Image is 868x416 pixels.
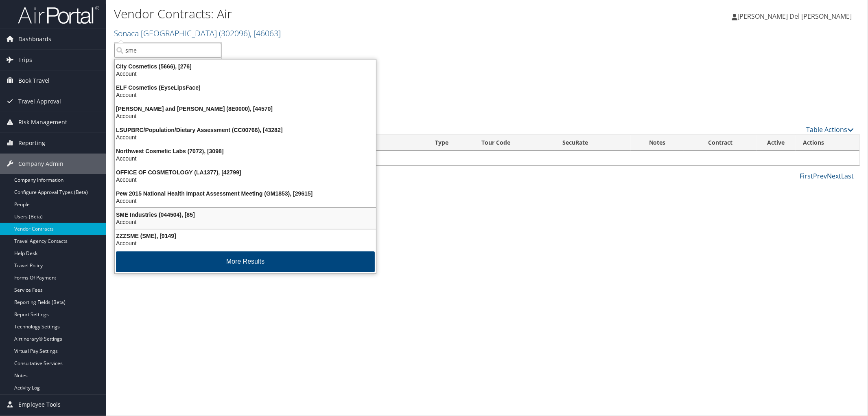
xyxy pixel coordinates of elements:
[114,5,611,22] h1: Vendor Contracts: Air
[841,172,854,180] a: Last
[732,4,860,29] a: [PERSON_NAME] Del [PERSON_NAME]
[474,135,555,151] th: Tour Code: activate to sort column ascending
[631,135,684,151] th: Notes: activate to sort column ascending
[110,197,381,205] div: Account
[18,112,67,132] span: Risk Management
[110,176,381,183] div: Account
[18,29,51,49] span: Dashboards
[555,135,630,151] th: SecuRate: activate to sort column ascending
[110,134,381,141] div: Account
[737,12,852,21] span: [PERSON_NAME] Del [PERSON_NAME]
[110,190,381,197] div: Pew 2015 National Health Impact Assessment Meeting (GM1853), [29615]
[110,240,381,247] div: Account
[18,70,50,91] span: Book Travel
[114,28,281,39] a: Sonaca [GEOGRAPHIC_DATA]
[18,154,63,174] span: Company Admin
[110,70,381,77] div: Account
[110,169,381,176] div: OFFICE OF COSMETOLOGY (LA1377), [42799]
[813,172,827,180] a: Prev
[110,218,381,226] div: Account
[800,172,813,180] a: First
[114,151,859,165] td: No data available in table
[110,232,381,240] div: ZZZSME (SME), [9149]
[684,135,756,151] th: Contract: activate to sort column ascending
[110,105,381,112] div: [PERSON_NAME] and [PERSON_NAME] (8E0000), [44570]
[18,5,99,24] img: airportal-logo.png
[114,43,221,58] input: Search Accounts
[110,155,381,162] div: Account
[110,112,381,120] div: Account
[250,28,281,39] span: , [ 46063 ]
[110,211,381,218] div: SME Industries (044504), [85]
[219,28,250,39] span: ( 302096 )
[110,147,381,155] div: Northwest Cosmetic Labs (7072), [3098]
[110,63,381,70] div: City Cosmetics (5666), [276]
[114,89,860,111] div: There are contracts.
[110,91,381,99] div: Account
[18,394,61,415] span: Employee Tools
[428,135,474,151] th: Type: activate to sort column ascending
[116,251,375,272] button: More Results
[18,50,32,70] span: Trips
[756,135,796,151] th: Active: activate to sort column ascending
[110,84,381,91] div: ELF Cosmetics (EyseLipsFace)
[827,172,841,180] a: Next
[110,126,381,134] div: LSUPBRC/Population/Dietary Assessment (CC00766), [43282]
[806,125,854,134] a: Table Actions
[18,133,45,153] span: Reporting
[796,135,859,151] th: Actions
[18,91,61,112] span: Travel Approval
